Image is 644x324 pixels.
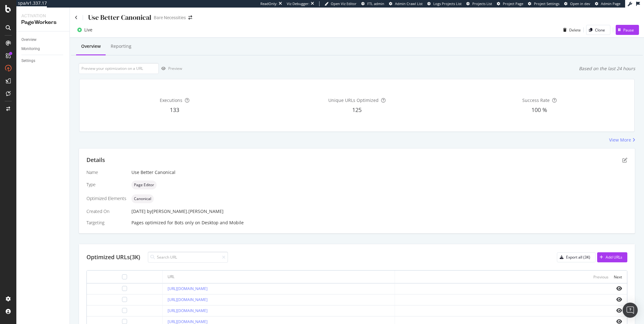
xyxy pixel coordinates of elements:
[159,64,182,74] button: Preview
[86,208,126,215] div: Created On
[21,36,36,43] div: Overview
[170,106,179,114] span: 133
[86,220,126,226] div: Targeting
[593,273,608,281] button: Previous
[593,274,608,280] div: Previous
[134,197,151,201] span: Canonical
[131,169,627,176] div: Use Better Canonical
[622,158,627,163] div: pen-to-square
[557,252,596,262] button: Export all (3K)
[569,27,581,33] div: Delete
[168,297,208,302] a: [URL][DOMAIN_NAME]
[134,183,154,187] span: Page Editor
[168,308,208,313] a: [URL][DOMAIN_NAME]
[616,308,622,313] i: eye
[148,252,228,263] input: Search URL
[579,65,635,72] div: Based on the last 24 hours
[534,1,559,6] span: Project Settings
[21,58,65,64] a: Settings
[168,286,208,291] a: [URL][DOMAIN_NAME]
[616,25,639,35] button: Pause
[595,1,620,6] a: Admin Page
[287,1,309,6] div: Viz Debugger:
[433,1,462,6] span: Logs Projects List
[147,208,224,215] div: by [PERSON_NAME].[PERSON_NAME]
[21,13,64,19] div: Activation
[131,194,154,203] div: neutral label
[81,43,101,49] div: Overview
[188,15,192,20] div: arrow-right-arrow-left
[160,97,182,103] span: Executions
[427,1,462,6] a: Logs Projects List
[168,66,182,71] div: Preview
[21,46,65,52] a: Monitoring
[601,1,620,6] span: Admin Page
[111,43,131,49] div: Reporting
[586,25,610,35] button: Clone
[84,27,92,33] div: Live
[352,106,362,114] span: 125
[389,1,423,6] a: Admin Crawl List
[623,303,638,318] div: Open Intercom Messenger
[21,36,65,43] a: Overview
[564,1,590,6] a: Open in dev
[614,274,622,280] div: Next
[175,220,194,226] div: Bots only
[328,97,379,103] span: Unique URLs Optimized
[202,220,244,226] div: Desktop and Mobile
[566,254,590,260] div: Export all (3K)
[497,1,523,6] a: Project Page
[531,106,547,114] span: 100 %
[86,195,126,202] div: Optimized Elements
[595,27,605,33] div: Clone
[570,1,590,6] span: Open in dev
[154,14,186,21] div: Bare Necessities
[260,1,277,6] div: ReadOnly:
[614,273,622,281] button: Next
[325,1,357,6] a: Open Viz Editor
[75,15,78,20] a: Click to go back
[395,1,423,6] span: Admin Crawl List
[131,220,627,226] div: Pages optimized for on
[86,253,140,261] div: Optimized URLs (3K)
[361,1,384,6] a: FTL admin
[609,137,631,143] div: View More
[623,27,634,33] div: Pause
[131,181,157,189] div: neutral label
[616,297,622,302] i: eye
[528,1,559,6] a: Project Settings
[79,63,159,74] input: Preview your optimization on a URL
[21,19,64,26] div: PageWorkers
[86,156,105,164] div: Details
[88,13,151,22] div: Use Better Canonical
[561,25,581,35] button: Delete
[616,286,622,291] i: eye
[609,137,635,143] a: View More
[503,1,523,6] span: Project Page
[367,1,384,6] span: FTL admin
[21,46,40,52] div: Monitoring
[86,169,126,176] div: Name
[522,97,550,103] span: Success Rate
[597,252,627,262] button: Add URLs
[472,1,492,6] span: Projects List
[168,274,175,280] div: URL
[331,1,357,6] span: Open Viz Editor
[466,1,492,6] a: Projects List
[21,58,35,64] div: Settings
[616,319,622,324] i: eye
[606,254,622,260] div: Add URLs
[86,182,126,188] div: Type
[131,208,627,215] div: [DATE]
